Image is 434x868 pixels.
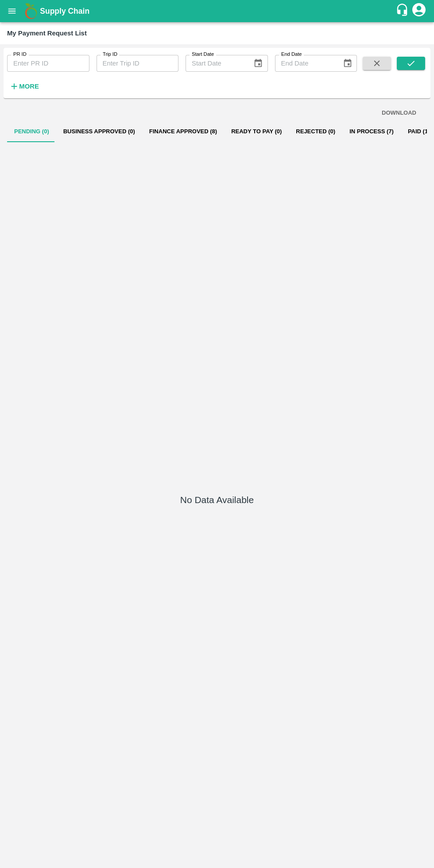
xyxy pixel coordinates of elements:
[13,51,27,58] label: PR ID
[22,2,40,20] img: logo
[2,1,22,21] button: open drawer
[180,494,254,506] h5: No Data Available
[411,2,427,20] div: account of current user
[395,3,411,19] div: customer-support
[40,7,89,15] b: Supply Chain
[275,55,336,72] input: End Date
[40,5,395,17] a: Supply Chain
[97,55,179,72] input: Enter Trip ID
[7,55,89,72] input: Enter PR ID
[7,121,56,142] button: Pending (0)
[342,121,401,142] button: In Process (7)
[186,55,246,72] input: Start Date
[56,121,142,142] button: Business Approved (0)
[192,51,214,58] label: Start Date
[224,121,289,142] button: Ready To Pay (0)
[19,83,39,90] strong: More
[7,27,87,39] div: My Payment Request List
[378,105,420,121] button: DOWNLOAD
[142,121,224,142] button: Finance Approved (8)
[7,79,41,94] button: More
[103,51,117,58] label: Trip ID
[281,51,302,58] label: End Date
[289,121,342,142] button: Rejected (0)
[339,55,356,72] button: Choose date
[250,55,267,72] button: Choose date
